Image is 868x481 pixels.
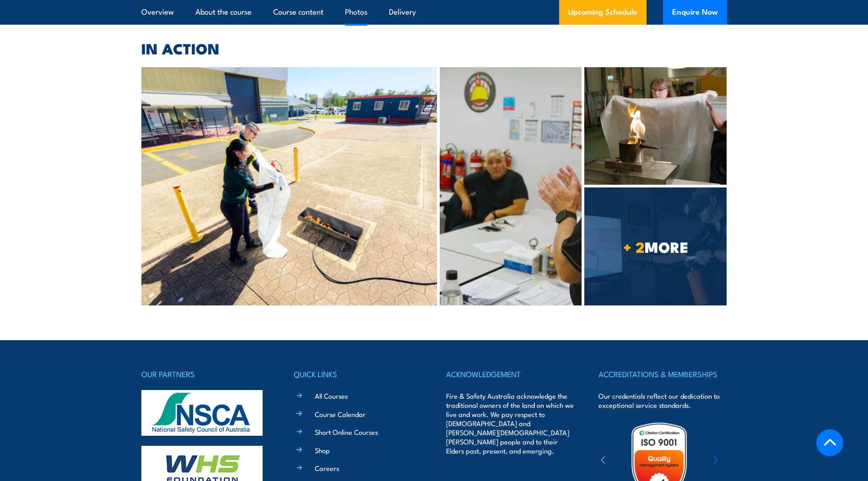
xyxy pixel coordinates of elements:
img: nsca-logo-footer [141,390,263,436]
a: + 2MORE [584,187,727,305]
a: All Courses [315,391,348,401]
a: Careers [315,463,339,473]
h4: ACCREDITATIONS & MEMBERSHIPS [598,368,727,380]
a: Short Online Courses [315,427,378,437]
span: MORE [584,240,727,253]
h4: QUICK LINKS [294,368,422,380]
a: Shop [315,445,330,455]
p: Fire & Safety Australia acknowledge the traditional owners of the land on which we live and work.... [446,391,574,455]
img: ewpa-logo [700,446,779,477]
strong: + 2 [623,235,645,258]
h4: ACKNOWLEDGEMENT [446,368,574,380]
p: Our credentials reflect our dedication to exceptional service standards. [598,391,727,410]
h2: IN ACTION [141,42,727,54]
img: Fire Extinguisher Fire Blanket [584,67,727,185]
a: Course Calendar [315,409,366,419]
img: Fire Extinguisher Classroom Training [440,67,582,305]
img: Fire Extinguisher Training [141,67,437,305]
h4: OUR PARTNERS [141,368,270,380]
